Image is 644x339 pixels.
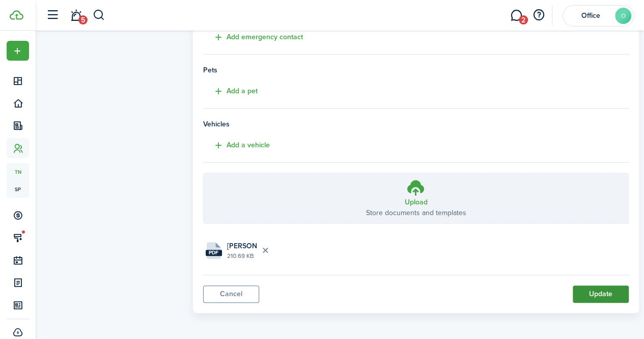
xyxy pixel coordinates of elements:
h4: Pets [203,65,629,75]
button: Open menu [7,41,29,61]
a: Messaging [507,3,526,29]
span: Office [570,12,611,19]
button: Update [573,285,629,303]
button: Open resource center [530,7,547,24]
a: Cancel [203,285,259,303]
file-extension: pdf [206,250,222,256]
img: TenantCloud [10,10,23,20]
span: [PERSON_NAME].pdf [227,241,257,251]
file-size: 210.69 KB [227,251,257,260]
button: Add a vehicle [203,140,270,151]
button: Search [93,7,105,24]
h4: Vehicles [203,119,629,129]
p: Store documents and templates [366,207,466,218]
file-icon: File [206,242,222,259]
a: Notifications [66,3,86,29]
span: 2 [519,15,528,24]
h3: Upload [404,197,427,207]
span: 5 [78,15,88,24]
button: Add a pet [203,86,258,97]
button: Open sidebar [43,6,62,25]
button: Delete file [257,242,274,259]
avatar-text: O [615,8,631,24]
a: tn [7,163,29,180]
a: sp [7,180,29,198]
button: Add emergency contact [203,32,303,43]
